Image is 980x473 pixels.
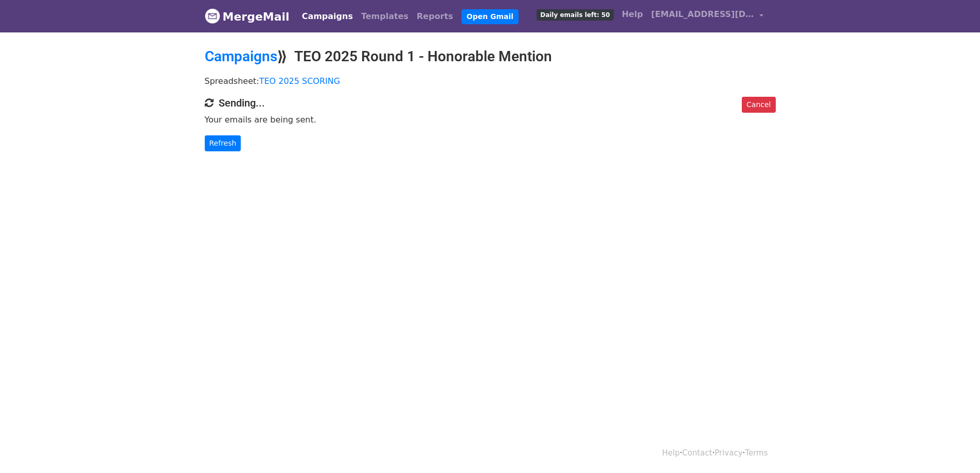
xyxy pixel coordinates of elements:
p: Spreadsheet: [205,76,776,86]
span: [EMAIL_ADDRESS][DOMAIN_NAME] [651,8,754,21]
a: TEO 2025 SCORING [259,76,341,86]
img: MergeMail logo [205,8,220,24]
h2: ⟫ TEO 2025 Round 1 - Honorable Mention [205,48,776,65]
a: Cancel [742,97,775,113]
h4: Sending... [205,97,776,109]
a: Help [618,4,647,25]
p: Your emails are being sent. [205,114,776,125]
a: MergeMail [205,6,290,27]
a: Help [662,448,680,458]
a: Open Gmail [461,9,519,24]
span: Daily emails left: 50 [537,9,613,21]
a: [EMAIL_ADDRESS][DOMAIN_NAME] [647,4,768,28]
a: Contact [682,448,712,458]
a: Terms [745,448,768,458]
a: Templates [357,6,413,27]
a: Campaigns [298,6,357,27]
a: Refresh [205,135,241,151]
a: Reports [413,6,457,27]
a: Daily emails left: 50 [532,4,617,25]
a: Privacy [715,448,742,458]
a: Campaigns [205,48,277,65]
